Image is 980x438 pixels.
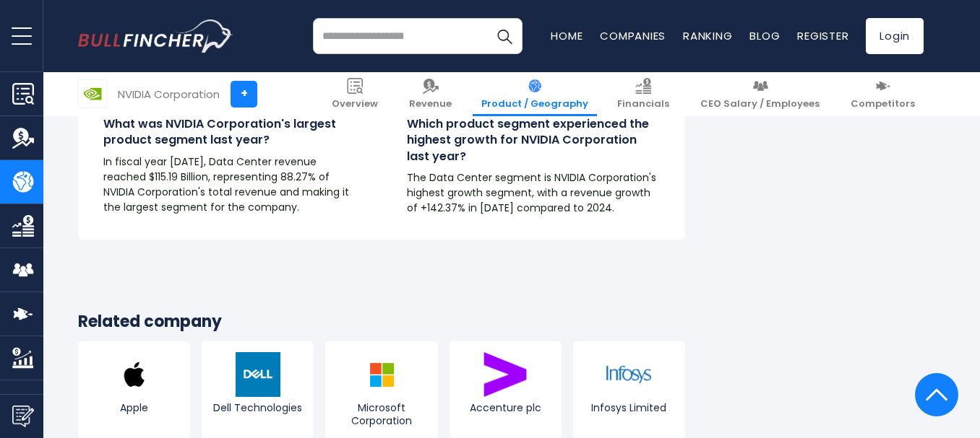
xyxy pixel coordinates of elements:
h3: Related company [78,312,685,333]
a: Apple [78,341,190,438]
span: Competitors [851,98,915,110]
a: Overview [323,72,387,116]
span: Microsoft Corporation [329,401,434,427]
span: CEO Salary / Employees [700,98,820,110]
a: CEO Salary / Employees [692,72,828,116]
a: Home [551,28,583,43]
h4: Which product segment experienced the highest growth for NVIDIA Corporation last year? [407,116,660,165]
a: Login [866,18,924,54]
h4: What was NVIDIA Corporation's largest product segment last year? [103,116,356,149]
a: Microsoft Corporation [325,341,437,438]
p: The Data Center segment is NVIDIA Corporation's highest growth segment, with a revenue growth of ... [407,170,660,216]
span: Infosys Limited [577,401,682,414]
a: Blog [749,28,780,43]
a: Companies [600,28,666,43]
a: Revenue [400,72,460,116]
a: Ranking [683,28,732,43]
a: Register [797,28,848,43]
a: Product / Geography [473,72,597,116]
span: Accenture plc [453,401,558,414]
span: Revenue [409,98,452,110]
a: Financials [609,72,678,116]
img: ACN logo [483,352,528,397]
a: Dell Technologies [202,341,314,438]
a: Go to homepage [78,19,233,53]
a: Accenture plc [450,341,562,438]
a: + [231,81,257,108]
a: Infosys Limited [573,341,685,438]
span: Financials [617,98,669,110]
span: Apple [82,401,186,414]
img: NVDA logo [79,80,106,108]
img: DELL logo [236,352,280,397]
button: Search [486,18,523,54]
a: Competitors [842,72,924,116]
span: Product / Geography [481,98,588,110]
p: In fiscal year [DATE], Data Center revenue reached $115.19 Billion, representing 88.27% of NVIDIA... [103,154,356,215]
img: AAPL logo [112,352,157,397]
div: NVIDIA Corporation [118,86,220,102]
img: INFY logo [606,352,651,397]
span: Overview [332,98,378,110]
img: MSFT logo [359,352,404,397]
span: Dell Technologies [205,401,310,414]
img: bullfincher logo [78,19,233,53]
